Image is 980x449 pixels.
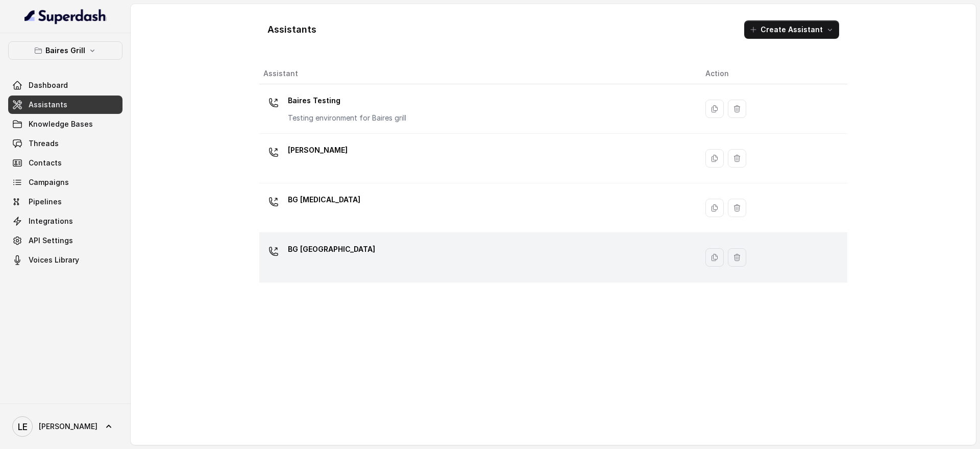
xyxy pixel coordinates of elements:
[8,212,122,230] a: Integrations
[8,41,122,60] button: Baires Grill
[288,192,360,208] p: BG [MEDICAL_DATA]
[29,177,69,187] span: Campaigns
[8,76,122,94] a: Dashboard
[288,92,406,109] p: Baires Testing
[29,235,73,246] span: API Settings
[29,197,62,207] span: Pipelines
[8,412,122,441] a: [PERSON_NAME]
[744,20,839,39] button: Create Assistant
[259,63,697,84] th: Assistant
[8,115,122,133] a: Knowledge Bases
[8,251,122,269] a: Voices Library
[288,113,406,123] p: Testing environment for Baires grill
[288,241,375,257] p: BG [GEOGRAPHIC_DATA]
[29,119,93,129] span: Knowledge Bases
[18,421,28,432] text: LE
[267,21,316,38] h1: Assistants
[288,142,348,158] p: [PERSON_NAME]
[29,80,68,90] span: Dashboard
[29,216,73,226] span: Integrations
[8,96,122,114] a: Assistants
[8,134,122,153] a: Threads
[45,44,85,57] p: Baires Grill
[697,63,847,84] th: Action
[39,421,97,432] span: [PERSON_NAME]
[29,100,67,110] span: Assistants
[8,154,122,172] a: Contacts
[29,255,79,265] span: Voices Library
[24,8,107,25] img: light.svg
[8,173,122,192] a: Campaigns
[29,138,59,149] span: Threads
[8,231,122,250] a: API Settings
[29,158,62,168] span: Contacts
[8,193,122,211] a: Pipelines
